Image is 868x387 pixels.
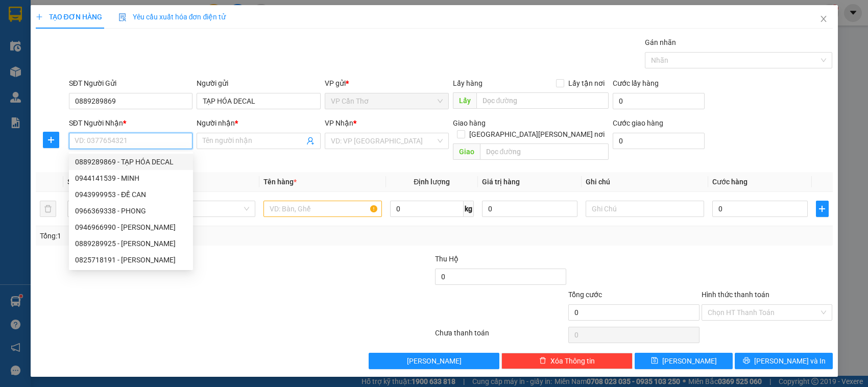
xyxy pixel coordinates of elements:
[465,129,609,140] span: [GEOGRAPHIC_DATA][PERSON_NAME] nơi
[582,172,708,192] th: Ghi chú
[59,7,144,19] b: [PERSON_NAME]
[59,25,67,33] span: environment
[453,92,476,109] span: Lấy
[69,154,193,170] div: 0889289869 - TẠP HÓA DECAL
[197,117,321,129] div: Người nhận
[69,219,193,235] div: 0946966990 - HIẾU
[40,201,56,217] button: delete
[480,143,609,160] input: Dọc đường
[75,156,187,167] div: 0889289869 - TẠP HÓA DECAL
[816,205,828,213] span: plus
[75,189,187,200] div: 0943999953 - ĐỀ CAN
[75,222,187,233] div: 0946966990 - [PERSON_NAME]
[754,355,826,367] span: [PERSON_NAME] và In
[369,353,500,369] button: [PERSON_NAME]
[118,13,127,21] img: icon
[435,255,459,263] span: Thu Hộ
[586,201,704,217] input: Ghi Chú
[75,254,187,265] div: 0825718191 - [PERSON_NAME]
[816,201,829,217] button: plus
[482,201,577,217] input: 0
[635,353,733,369] button: save[PERSON_NAME]
[69,78,193,89] div: SĐT Người Gửi
[69,252,193,268] div: 0825718191 - TUẤN
[407,355,462,367] span: [PERSON_NAME]
[43,136,59,144] span: plus
[306,137,315,145] span: user-add
[464,201,474,217] span: kg
[69,203,193,219] div: 0966369338 - PHONG
[43,132,59,148] button: plus
[702,291,769,299] label: Hình thức thanh toán
[69,170,193,186] div: 0944141539 - MINH
[613,79,659,87] label: Cước lấy hàng
[613,133,705,149] input: Cước giao hàng
[414,178,450,186] span: Định lượng
[5,64,113,81] b: GỬI : VP Cần Thơ
[550,355,595,367] span: Xóa Thông tin
[645,38,676,46] label: Gán nhãn
[36,13,102,21] span: TẠO ĐƠN HÀNG
[263,178,297,186] span: Tên hàng
[5,22,195,35] li: 85 [PERSON_NAME]
[453,119,486,127] span: Giao hàng
[743,357,750,365] span: printer
[75,205,187,216] div: 0966369338 - PHONG
[662,355,717,367] span: [PERSON_NAME]
[75,173,187,184] div: 0944141539 - MINH
[651,357,658,365] span: save
[482,178,520,186] span: Giá trị hàng
[476,92,609,109] input: Dọc đường
[735,353,833,369] button: printer[PERSON_NAME] và In
[819,15,828,23] span: close
[325,78,449,89] div: VP gửi
[40,230,335,241] div: Tổng: 1
[263,201,382,217] input: VD: Bàn, Ghế
[568,291,602,299] span: Tổng cước
[809,5,838,34] button: Close
[501,353,633,369] button: deleteXóa Thông tin
[59,37,67,45] span: phone
[69,186,193,203] div: 0943999953 - ĐỀ CAN
[67,178,76,186] span: SL
[36,13,43,20] span: plus
[75,238,187,249] div: 0889289925 - [PERSON_NAME]
[613,93,705,109] input: Cước lấy hàng
[69,235,193,252] div: 0889289925 - TRƯỜNG
[331,93,443,109] span: VP Cần Thơ
[5,35,195,48] li: 02839.63.63.63
[453,79,483,87] span: Lấy hàng
[325,119,353,127] span: VP Nhận
[564,78,609,89] span: Lấy tận nơi
[118,13,226,21] span: Yêu cầu xuất hóa đơn điện tử
[613,119,663,127] label: Cước giao hàng
[197,78,321,89] div: Người gửi
[434,327,567,345] div: Chưa thanh toán
[712,178,748,186] span: Cước hàng
[143,201,249,216] span: Khác
[69,117,193,129] div: SĐT Người Nhận
[453,143,480,160] span: Giao
[539,357,546,365] span: delete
